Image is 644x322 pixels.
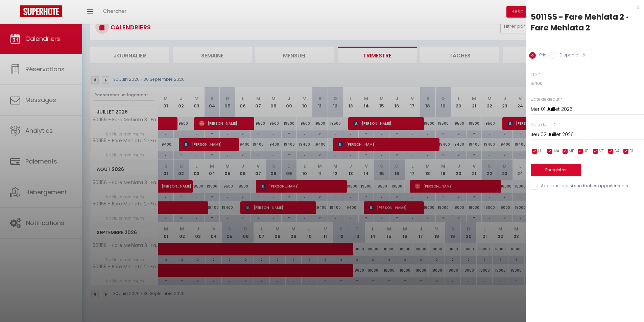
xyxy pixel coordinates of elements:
button: Enregistrer [531,164,581,176]
div: x [526,3,639,11]
div: 501155 - Fare Mehiata 2 · Fare Mehiata 2 [531,11,639,33]
span: JE [584,148,588,154]
span: VE [599,148,604,154]
span: SA [614,148,620,154]
label: Disponibilité [556,52,585,59]
label: Prix [536,52,546,59]
label: Prix [531,71,538,78]
span: MA [553,148,559,154]
span: ME [569,148,574,154]
span: DI [629,148,633,154]
label: Date de début [531,96,559,103]
label: Date de fin [531,122,552,128]
span: LU [538,148,543,154]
